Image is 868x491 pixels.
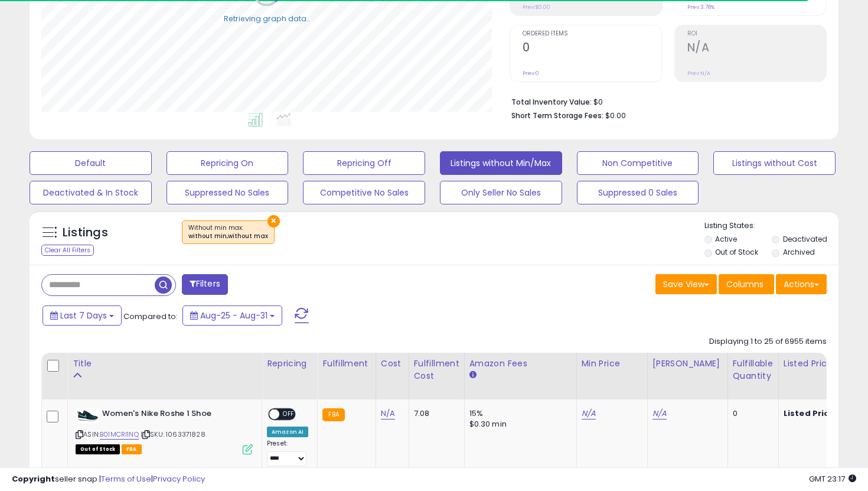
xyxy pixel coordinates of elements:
[267,427,308,437] div: Amazon AI
[652,357,723,370] div: [PERSON_NAME]
[200,310,267,321] span: Aug-25 - Aug-31
[63,225,108,241] h5: Listings
[182,305,282,326] button: Aug-25 - Aug-31
[100,430,139,440] a: B01MCRI1NQ
[809,473,856,485] span: 2025-09-8 23:17 GMT
[267,440,308,466] div: Preset:
[73,357,257,370] div: Title
[182,274,228,295] button: Filters
[582,357,642,370] div: Min Price
[687,70,710,77] small: Prev: N/A
[511,97,592,107] b: Total Inventory Value:
[381,357,404,370] div: Cost
[102,408,246,422] b: Women's Nike Roshe 1 Shoe
[188,223,268,241] span: Without min max :
[101,473,151,485] a: Terms of Use
[733,357,774,382] div: Fulfillable Quantity
[511,94,818,108] li: $0
[726,278,763,290] span: Columns
[188,232,268,240] div: without min,without max
[12,473,55,485] strong: Copyright
[322,408,344,421] small: FBA
[381,408,395,420] a: N/A
[469,408,567,419] div: 15%
[267,215,280,227] button: ×
[43,305,122,326] button: Last 7 Days
[709,336,827,347] div: Displaying 1 to 25 of 6955 items
[153,473,205,485] a: Privacy Policy
[523,41,661,57] h2: 0
[440,181,562,204] button: Only Seller No Sales
[141,430,205,439] span: | SKU: 1063371828
[267,357,312,370] div: Repricing
[511,110,603,121] b: Short Term Storage Fees:
[76,408,99,423] img: 31vJ3TPk-2L._SL40_.jpg
[783,247,815,257] label: Archived
[713,151,836,175] button: Listings without Cost
[76,444,120,454] span: All listings that are currently out of stock and unavailable for purchase on Amazon
[41,245,94,256] div: Clear All Filters
[303,151,425,175] button: Repricing Off
[784,408,837,419] b: Listed Price:
[783,234,827,244] label: Deactivated
[12,474,205,485] div: seller snap | |
[30,181,152,204] button: Deactivated & In Stock
[704,220,839,232] p: Listing States:
[60,310,107,321] span: Last 7 Days
[582,408,596,420] a: N/A
[687,41,826,57] h2: N/A
[715,247,758,257] label: Out of Stock
[652,408,667,420] a: N/A
[577,151,699,175] button: Non Competitive
[322,357,370,370] div: Fulfillment
[224,13,310,24] div: Retrieving graph data..
[76,408,253,453] div: ASIN:
[523,70,539,77] small: Prev: 0
[440,151,562,175] button: Listings without Min/Max
[523,31,661,37] span: Ordered Items
[469,357,572,370] div: Amazon Fees
[687,31,826,37] span: ROI
[719,274,774,294] button: Columns
[577,181,699,204] button: Suppressed 0 Sales
[167,181,289,204] button: Suppressed No Sales
[469,370,477,381] small: Amazon Fees.
[776,274,827,294] button: Actions
[123,311,178,322] span: Compared to:
[469,419,567,430] div: $0.30 min
[523,4,550,11] small: Prev: $0.00
[279,409,298,420] span: OFF
[122,444,142,454] span: FBA
[30,151,152,175] button: Default
[655,274,717,294] button: Save View
[715,234,737,244] label: Active
[167,151,289,175] button: Repricing On
[605,110,626,121] span: $0.00
[687,4,714,11] small: Prev: 3.78%
[303,181,425,204] button: Competitive No Sales
[733,408,769,419] div: 0
[414,408,455,419] div: 7.08
[414,357,459,382] div: Fulfillment Cost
